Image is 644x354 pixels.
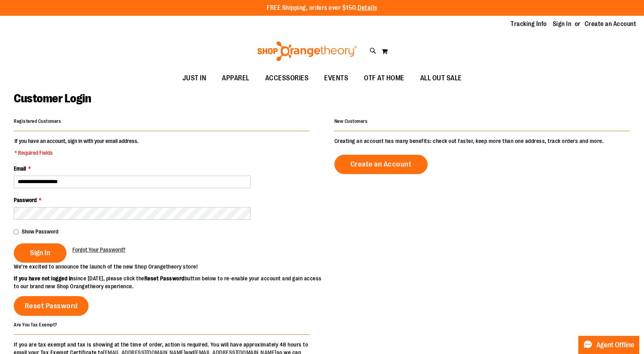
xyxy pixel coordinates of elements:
[22,228,58,235] span: Show Password
[14,243,66,263] button: Sign In
[14,119,61,124] strong: Registered Customers
[334,119,368,124] strong: New Customers
[585,20,637,28] a: Create an Account
[420,69,462,87] span: ALL OUT SALE
[25,302,78,310] span: Reset Password
[14,274,322,290] p: since [DATE], please click the button below to re-enable your account and gain access to our bran...
[14,275,73,282] strong: If you have not logged in
[72,247,125,253] span: Forgot Your Password?
[511,20,547,28] a: Tracking Info
[351,160,412,169] span: Create an Account
[144,275,185,282] strong: Reset Password
[364,69,404,87] span: OTF AT HOME
[14,165,26,172] span: Email
[267,4,377,13] p: FREE Shipping, orders over $150.
[183,69,207,87] span: JUST IN
[578,336,639,354] button: Agent Offline
[553,20,572,28] a: Sign In
[14,263,322,271] p: We’re excited to announce the launch of the new Shop Orangetheory store!
[14,137,139,157] legend: If you have an account, sign in with your email address.
[15,149,138,157] span: * Required Fields
[334,155,428,174] a: Create an Account
[265,69,309,87] span: ACCESSORIES
[30,248,50,257] span: Sign In
[14,322,57,327] strong: Are You Tax Exempt?
[14,197,37,203] span: Password
[14,92,91,105] span: Customer Login
[334,137,630,145] p: Creating an account has many benefits: check out faster, keep more than one address, track orders...
[14,296,89,316] a: Reset Password
[256,41,358,61] img: Shop Orangetheory
[324,69,348,87] span: EVENTS
[72,246,125,254] a: Forgot Your Password?
[358,4,377,11] a: Details
[596,341,634,349] span: Agent Offline
[222,69,249,87] span: APPAREL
